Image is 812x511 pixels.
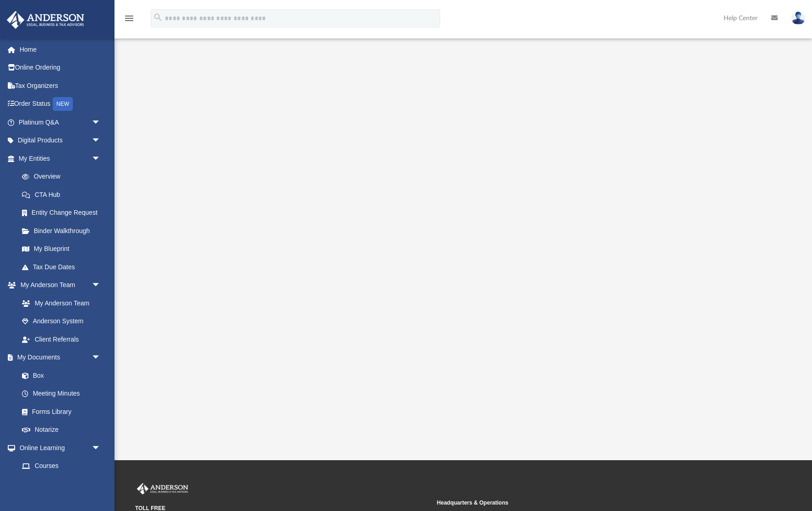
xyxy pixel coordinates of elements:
[13,366,105,385] a: Box
[135,483,190,495] img: Anderson Advisors Platinum Portal
[13,258,114,276] a: Tax Due Dates
[4,11,87,29] img: Anderson Advisors Platinum Portal
[53,97,73,111] div: NEW
[92,131,110,150] span: arrow_drop_down
[6,348,110,367] a: My Documentsarrow_drop_down
[13,475,105,493] a: Video Training
[6,113,114,131] a: Platinum Q&Aarrow_drop_down
[92,439,110,457] span: arrow_drop_down
[92,276,110,295] span: arrow_drop_down
[13,204,114,222] a: Entity Change Request
[791,11,805,25] img: User Pic
[6,76,114,95] a: Tax Organizers
[6,131,114,150] a: Digital Productsarrow_drop_down
[13,168,114,186] a: Overview
[6,95,114,114] a: Order StatusNEW
[13,457,110,475] a: Courses
[13,185,114,204] a: CTA Hub
[13,385,110,403] a: Meeting Minutes
[92,113,110,132] span: arrow_drop_down
[92,149,110,168] span: arrow_drop_down
[13,402,105,421] a: Forms Library
[6,276,110,294] a: My Anderson Teamarrow_drop_down
[13,330,110,348] a: Client Referrals
[6,149,114,168] a: My Entitiesarrow_drop_down
[13,240,110,258] a: My Blueprint
[153,12,163,22] i: search
[13,421,110,439] a: Notarize
[6,439,110,457] a: Online Learningarrow_drop_down
[13,312,110,331] a: Anderson System
[6,40,114,59] a: Home
[124,17,135,24] a: menu
[13,294,105,312] a: My Anderson Team
[13,222,114,240] a: Binder Walkthrough
[92,348,110,367] span: arrow_drop_down
[437,499,732,507] small: Headquarters & Operations
[124,13,135,24] i: menu
[6,59,114,77] a: Online Ordering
